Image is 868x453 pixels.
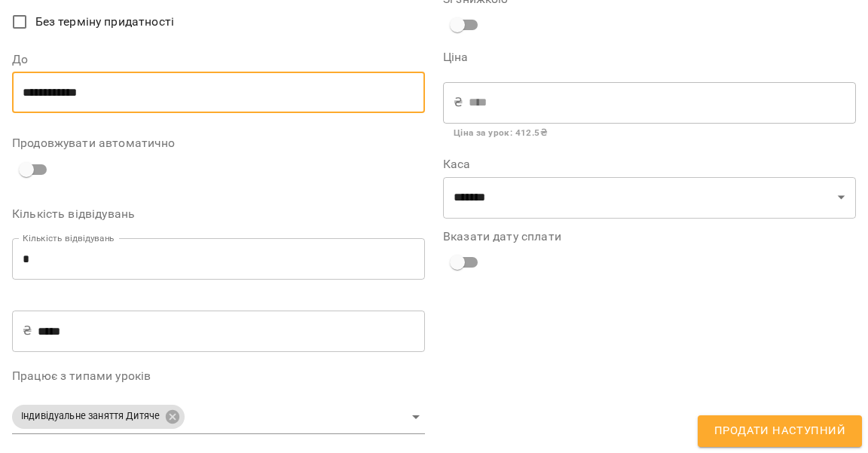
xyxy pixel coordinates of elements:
button: Продати наступний [698,415,862,447]
div: Індивідуальне заняття Дитяче [12,405,185,429]
label: Кількість відвідувань [12,208,425,220]
b: Ціна за урок : 412.5 ₴ [454,127,547,138]
label: Вказати дату сплати [443,231,856,243]
div: Індивідуальне заняття Дитяче [12,400,425,434]
span: Продати наступний [714,421,845,441]
p: ₴ [23,322,32,340]
span: Індивідуальне заняття Дитяче [12,409,169,424]
label: Каса [443,158,856,170]
label: До [12,54,425,66]
label: Працює з типами уроків [12,370,425,382]
p: ₴ [454,93,463,112]
label: Продовжувати автоматично [12,137,425,149]
label: Ціна [443,51,856,63]
span: Без терміну придатності [35,13,174,31]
